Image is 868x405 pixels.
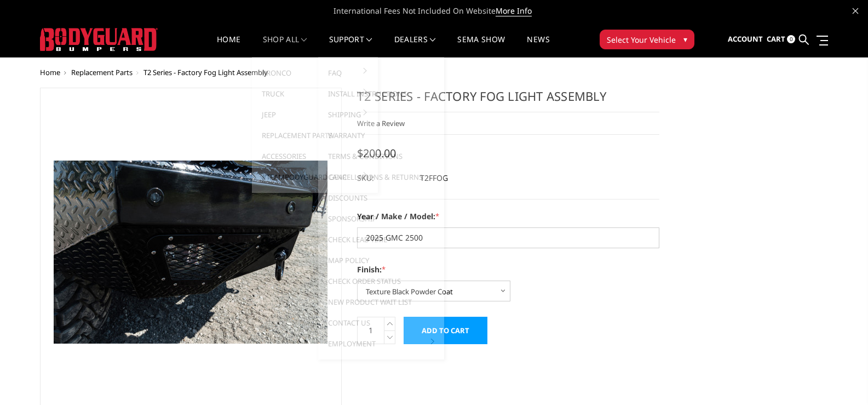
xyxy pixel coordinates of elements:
a: Dealers [394,36,436,57]
a: Discounts [323,187,440,208]
label: Year / Make / Model: [357,210,659,222]
a: Home [217,36,240,57]
a: Contact Us [323,312,440,333]
a: Jeep [256,104,373,125]
a: Cart 0 [767,25,795,54]
a: Home [40,67,60,77]
a: SEMA Show [457,36,505,57]
a: Replacement Parts [71,67,133,77]
a: Cancellations & Returns [323,167,440,187]
label: Finish: [357,264,659,275]
span: 0 [787,35,795,43]
a: #TeamBodyguard Gear [256,167,373,187]
h1: T2 Series - Factory Fog Light Assembly [357,88,659,112]
a: Support [329,36,372,57]
a: Shipping [323,104,440,125]
a: Truck [256,83,373,104]
a: Check Order Status [323,271,440,292]
span: ▾ [683,33,687,45]
a: Employment [323,333,440,354]
a: News [527,36,549,57]
a: Account [728,25,763,54]
a: Check Lead Time [323,229,440,250]
a: Install Instructions [323,83,440,104]
a: Terms & Conditions [323,146,440,167]
button: Select Your Vehicle [600,30,694,49]
a: Sponsorship [323,208,440,229]
span: Account [728,34,763,44]
input: Add to Cart [404,317,487,344]
a: Accessories [256,146,373,167]
a: New Product Wait List [323,292,440,312]
a: MAP Policy [323,250,440,271]
a: Bronco [256,62,373,83]
a: Replacement Parts [256,125,373,146]
span: Cart [767,34,785,44]
a: shop all [263,36,307,57]
a: More Info [496,5,532,16]
img: BODYGUARD BUMPERS [40,28,158,51]
a: Warranty [323,125,440,146]
span: T2 Series - Factory Fog Light Assembly [143,67,268,77]
span: Select Your Vehicle [607,34,676,45]
a: FAQ [323,62,440,83]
